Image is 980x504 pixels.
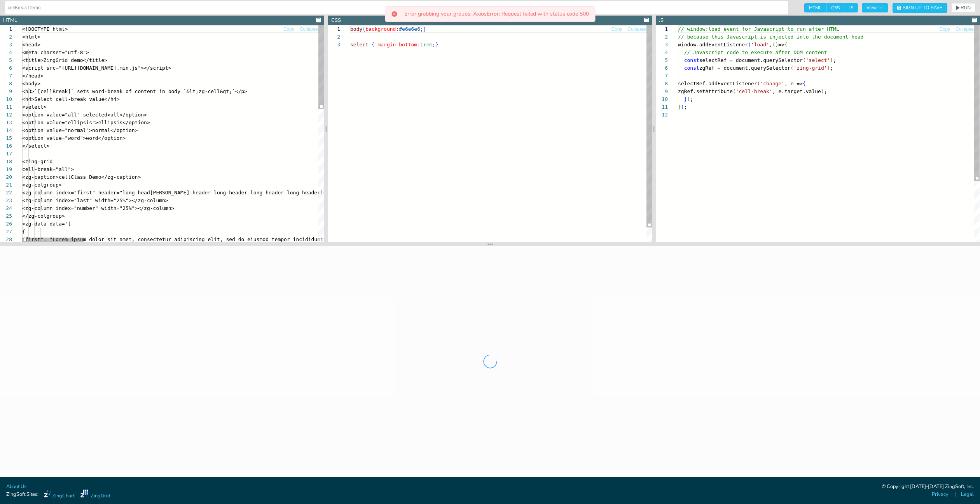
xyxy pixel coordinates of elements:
[22,197,150,203] span: <zg-column index="last" width="25%"></zg-c
[821,88,824,94] span: )
[748,42,751,48] span: (
[283,26,295,33] button: Copy
[776,42,779,48] span: )
[22,174,141,180] span: <zg-caption>cellClass Demo</zg-caption>
[435,42,438,48] span: }
[362,26,365,32] span: {
[882,483,974,491] div: © Copyright [DATE]-[DATE] ZingSoft, Inc.
[784,81,803,86] span: , e =>
[365,26,399,32] span: background:
[791,65,794,71] span: (
[22,26,68,32] span: <!DOCTYPE html>
[150,205,175,211] span: -column>
[22,49,89,55] span: <meta charset="utf-8">
[117,65,171,71] span: .min.js"></script>
[830,26,839,32] span: TML
[162,88,247,94] span: n body `&lt;zg-cell&gt;`</p>
[377,42,420,48] span: margin-bottom:
[804,3,826,12] span: HTML
[678,88,733,94] span: zgRef.setAttribute
[951,3,975,12] button: RUN
[656,33,668,41] div: 2
[699,57,803,63] span: selectRef = document.querySelector
[690,96,694,102] span: ;
[772,42,776,48] span: (
[678,81,757,86] span: selectRef.addEventListener
[611,27,622,32] span: Copy
[699,65,791,71] span: zgRef = document.querySelector
[687,96,690,102] span: )
[22,34,40,40] span: <html>
[656,95,668,103] div: 10
[80,490,110,500] a: ZingGrid
[684,104,687,110] span: ;
[22,159,52,164] span: <zing-grid
[371,42,374,48] span: {
[939,27,950,32] span: Copy
[893,3,947,13] button: Sign Up to Save
[939,26,950,33] button: Copy
[656,56,668,64] div: 5
[956,27,974,32] span: Collapse
[678,42,748,48] span: window.addEventListener
[22,42,40,48] span: <head>
[22,166,74,172] span: cell-break="all">
[611,26,623,33] button: Copy
[296,236,448,242] span: ncididunt ut labore et dolore magna aliqua. Ut eni
[22,229,25,234] span: {
[656,49,668,56] div: 4
[656,64,668,72] div: 6
[144,236,296,242] span: nsectetur adipiscing elit, sed do eiusmod tempor i
[283,27,294,32] span: Copy
[784,42,788,48] span: {
[684,65,699,71] span: const
[830,57,833,63] span: )
[827,65,830,71] span: )
[954,491,956,498] span: |
[932,491,949,498] a: Privacy
[656,80,668,88] div: 8
[760,81,785,86] span: 'change'
[22,127,138,133] span: <option value="normal">normal</option>
[804,3,858,12] div: checkbox-group
[659,17,664,24] div: JS
[22,120,150,125] span: <option value="ellipsis">ellipsis</option>
[22,236,144,242] span: "first": "Lorem ipsum dolor sit amet, co
[733,88,736,94] span: (
[22,213,65,219] span: </zg-colgroup>
[22,73,44,79] span: </head>
[684,57,699,63] span: const
[684,96,687,102] span: }
[150,197,168,203] span: olumn>
[22,205,150,211] span: <zg-column index="number" width="25%"></zg
[656,111,668,119] div: 12
[328,25,340,33] div: 1
[22,112,147,118] span: <option value="all" selected>all</option>
[656,88,668,95] div: 9
[331,17,341,24] div: CSS
[961,5,971,10] span: RUN
[678,104,681,110] span: }
[6,491,38,498] span: ZingSoft Sites:
[806,57,830,63] span: 'select'
[628,27,646,32] span: Collapse
[22,104,47,110] span: <select>
[826,3,844,12] span: CSS
[656,25,668,33] div: 1
[350,26,362,32] span: body
[757,81,760,86] span: (
[432,42,435,48] span: ;
[866,5,883,10] span: View
[779,42,785,48] span: =>
[423,26,426,32] span: }
[681,104,684,110] span: )
[328,33,340,41] div: 2
[656,41,668,49] div: 3
[824,88,827,94] span: ;
[678,34,830,40] span: // because this Javascript is injected into the do
[803,81,806,86] span: {
[833,57,837,63] span: ;
[22,135,126,141] span: <option value="word">word</option>
[22,190,150,196] span: <zg-column index="first" header="long head
[903,5,943,10] span: Sign Up to Save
